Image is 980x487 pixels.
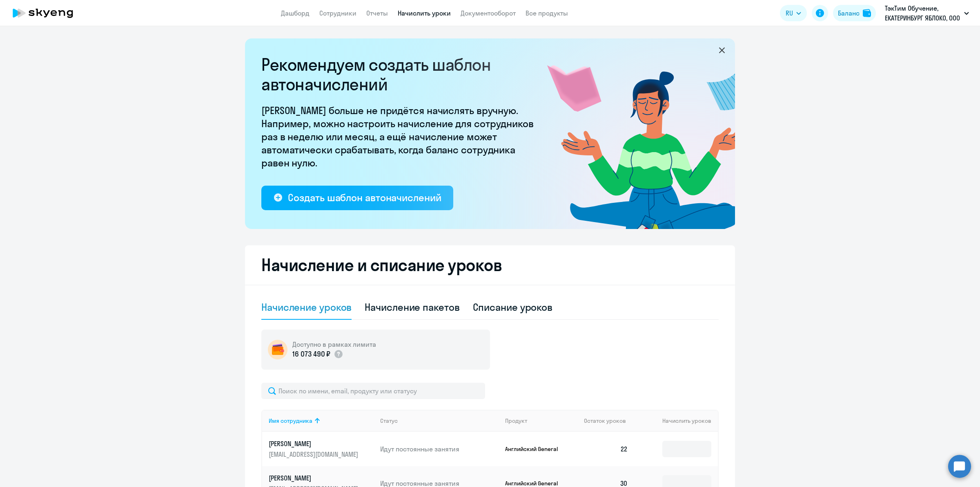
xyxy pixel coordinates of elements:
[288,191,441,204] div: Создать шаблон автоначислений
[261,383,485,399] input: Поиск по имени, email, продукту или статусу
[380,417,499,424] div: Статус
[635,410,718,432] th: Начислить уроков
[838,8,860,18] div: Баланс
[780,5,807,21] button: RU
[505,417,578,424] div: Продукт
[505,445,566,453] p: Английский General
[269,474,360,483] p: [PERSON_NAME]
[526,9,568,17] a: Все продукты
[881,3,973,23] button: ТэкТим Обучение, ЕКАТЕРИНБУРГ ЯБЛОКО, ООО
[261,186,453,210] button: Создать шаблон автоначислений
[461,9,516,17] a: Документооборот
[292,349,330,359] p: 16 073 490 ₽
[269,417,374,424] div: Имя сотрудника
[365,301,459,314] div: Начисление пакетов
[885,3,961,23] p: ТэкТим Обучение, ЕКАТЕРИНБУРГ ЯБЛОКО, ООО
[269,417,312,424] div: Имя сотрудника
[584,417,626,424] span: Остаток уроков
[505,417,527,424] div: Продукт
[281,9,310,17] a: Дашборд
[505,480,566,487] p: Английский General
[863,9,871,17] img: balance
[380,417,398,424] div: Статус
[269,439,374,459] a: [PERSON_NAME][EMAIL_ADDRESS][DOMAIN_NAME]
[269,450,360,459] p: [EMAIL_ADDRESS][DOMAIN_NAME]
[292,340,376,349] h5: Доступно в рамках лимита
[319,9,356,17] a: Сотрудники
[473,301,553,314] div: Списание уроков
[269,439,360,448] p: [PERSON_NAME]
[261,301,352,314] div: Начисление уроков
[380,444,499,453] p: Идут постоянные занятия
[261,55,539,94] h2: Рекомендуем создать шаблон автоначислений
[584,417,635,424] div: Остаток уроков
[577,432,635,466] td: 22
[268,340,287,359] img: wallet-circle.png
[261,104,539,169] p: [PERSON_NAME] больше не придётся начислять вручную. Например, можно настроить начисление для сотр...
[833,5,876,21] button: Балансbalance
[261,255,719,275] h2: Начисление и списание уроков
[786,8,793,18] span: RU
[398,9,451,17] a: Начислить уроки
[366,9,388,17] a: Отчеты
